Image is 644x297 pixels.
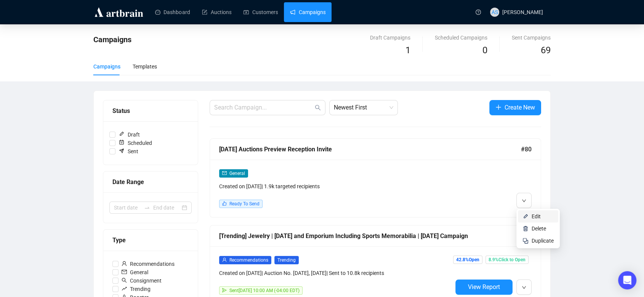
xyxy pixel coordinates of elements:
[482,45,487,56] span: 0
[532,213,541,219] span: Edit
[522,199,526,203] span: down
[153,203,180,212] input: End date
[274,256,299,264] span: Trending
[214,103,313,112] input: Search Campaign...
[112,235,189,245] div: Type
[492,8,498,16] span: AS
[112,177,189,187] div: Date Range
[229,201,260,206] span: Ready To Send
[222,288,227,292] span: send
[133,62,157,71] div: Templates
[93,62,120,71] div: Campaigns
[115,139,155,147] span: Scheduled
[370,33,410,42] div: Draft Campaigns
[93,6,144,18] img: logo
[532,238,554,244] span: Duplicate
[455,280,513,295] button: View Report
[521,145,532,154] span: #80
[315,105,321,111] span: search
[476,10,481,15] span: question-circle
[122,286,127,291] span: rise
[115,130,143,139] span: Draft
[244,2,278,22] a: Customers
[114,203,141,212] input: Start date
[210,138,541,218] a: [DATE] Auctions Preview Reception Invite#80mailGeneralCreated on [DATE]| 1.9k targeted recipients...
[522,213,529,219] img: svg+xml;base64,PHN2ZyB4bWxucz0iaHR0cDovL3d3dy53My5vcmcvMjAwMC9zdmciIHhtbG5zOnhsaW5rPSJodHRwOi8vd3...
[122,261,127,266] span: user
[119,276,165,285] span: Consignment
[222,171,227,175] span: mail
[290,2,325,22] a: Campaigns
[522,238,529,244] img: svg+xml;base64,PHN2ZyB4bWxucz0iaHR0cDovL3d3dy53My5vcmcvMjAwMC9zdmciIHdpZHRoPSIyNCIgaGVpZ2h0PSIyNC...
[144,205,150,211] span: swap-right
[522,226,529,232] img: svg+xml;base64,PHN2ZyB4bWxucz0iaHR0cDovL3d3dy53My5vcmcvMjAwMC9zdmciIHhtbG5zOnhsaW5rPSJodHRwOi8vd3...
[222,201,227,206] span: like
[219,231,521,241] div: [Trending] Jewelry | [DATE] and Emporium Including Sports Memorabilia | [DATE] Campaign
[468,283,500,291] span: View Report
[115,147,141,156] span: Sent
[532,226,546,232] span: Delete
[229,171,245,176] span: General
[489,100,541,115] button: Create New
[119,260,178,268] span: Recommendations
[405,45,410,56] span: 1
[618,271,636,289] div: Open Intercom Messenger
[119,285,154,293] span: Trending
[512,33,551,42] div: Sent Campaigns
[155,2,190,22] a: Dashboard
[93,35,131,44] span: Campaigns
[505,103,535,112] span: Create New
[144,205,150,211] span: to
[334,100,393,115] span: Newest First
[229,257,268,263] span: Recommendations
[229,288,300,293] span: Sent [DATE] 10:00 AM (-04:00 EDT)
[122,269,127,275] span: mail
[119,268,151,276] span: General
[435,33,487,42] div: Scheduled Campaigns
[522,285,526,290] span: down
[219,182,452,191] div: Created on [DATE] | 1.9k targeted recipients
[495,104,501,110] span: plus
[219,269,452,277] div: Created on [DATE] | Auction No. [DATE], [DATE] | Sent to 10.8k recipients
[485,256,529,264] span: 8.9% Click to Open
[112,106,189,116] div: Status
[122,278,127,283] span: search
[219,145,521,154] div: [DATE] Auctions Preview Reception Invite
[541,45,551,56] span: 69
[502,9,543,15] span: [PERSON_NAME]
[222,257,227,262] span: user
[453,256,482,264] span: 42.8% Open
[202,2,231,22] a: Auctions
